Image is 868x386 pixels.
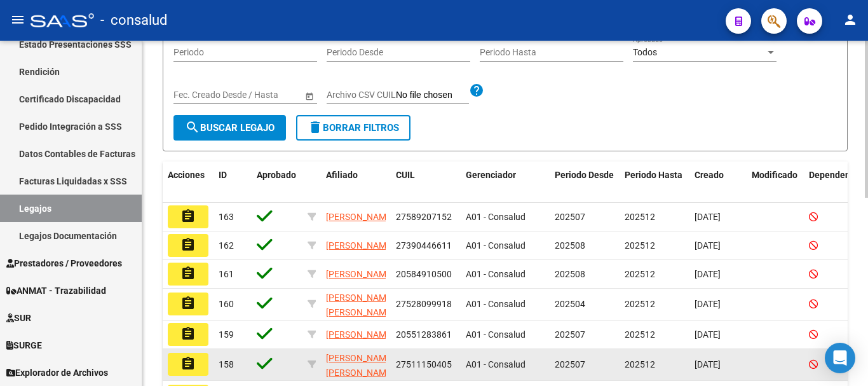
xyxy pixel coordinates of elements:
span: 27511150405 [396,359,452,369]
span: A01 - Consalud [466,240,526,251]
datatable-header-cell: CUIL [391,162,461,203]
span: 202507 [555,212,585,222]
span: ANMAT - Trazabilidad [6,284,106,298]
span: Modificado [752,170,797,180]
span: Explorador de Archivos [6,366,108,380]
mat-icon: delete [308,120,323,135]
mat-icon: search [185,120,200,135]
span: Afiliado [326,170,358,180]
span: 202512 [625,359,655,369]
span: Buscar Legajo [185,122,275,134]
span: 163 [219,212,234,222]
span: Dependencia [809,170,862,180]
span: 202504 [555,299,585,309]
span: 202508 [555,240,585,251]
input: Archivo CSV CUIL [396,90,469,101]
span: 160 [219,299,234,309]
span: ID [219,170,227,180]
span: A01 - Consalud [466,329,526,340]
span: 161 [219,269,234,279]
datatable-header-cell: Modificado [747,162,804,203]
span: - consalud [100,6,167,34]
span: [PERSON_NAME] [326,240,394,251]
span: Gerenciador [466,170,516,180]
span: 202507 [555,359,585,369]
mat-icon: assignment [180,237,196,252]
span: Todos [633,47,657,57]
span: [DATE] [695,359,721,369]
span: 27589207152 [396,212,452,222]
datatable-header-cell: Aprobado [252,162,302,203]
span: 202512 [625,269,655,279]
span: [PERSON_NAME] [326,212,394,222]
span: [DATE] [695,329,721,340]
input: Fecha fin [231,90,293,100]
span: 20584910500 [396,269,452,279]
span: Acciones [168,170,205,180]
span: 202512 [625,299,655,309]
span: [PERSON_NAME] [PERSON_NAME] [326,293,394,317]
span: SURGE [6,338,42,352]
button: Open calendar [302,89,316,102]
span: A01 - Consalud [466,299,526,309]
span: [DATE] [695,269,721,279]
datatable-header-cell: Creado [689,162,747,203]
span: Borrar Filtros [308,122,399,134]
span: 202512 [625,212,655,222]
mat-icon: help [469,83,484,98]
span: [DATE] [695,212,721,222]
mat-icon: assignment [180,209,196,224]
span: Prestadores / Proveedores [6,256,122,270]
datatable-header-cell: Periodo Desde [550,162,620,203]
span: CUIL [396,170,415,180]
span: Creado [695,170,724,180]
mat-icon: person [843,12,858,27]
datatable-header-cell: Afiliado [321,162,391,203]
datatable-header-cell: ID [214,162,252,203]
span: Periodo Hasta [625,170,682,180]
mat-icon: assignment [180,326,196,341]
span: [PERSON_NAME] [PERSON_NAME] [326,353,394,378]
span: [PERSON_NAME] [326,269,394,279]
span: SUR [6,311,31,325]
span: [DATE] [695,240,721,251]
span: Archivo CSV CUIL [327,90,396,100]
datatable-header-cell: Acciones [163,162,214,203]
span: 162 [219,240,234,251]
span: 27390446611 [396,240,452,251]
span: 20551283861 [396,329,452,340]
span: 202512 [625,240,655,251]
mat-icon: menu [10,12,25,27]
mat-icon: assignment [180,356,196,371]
div: Open Intercom Messenger [825,343,855,373]
span: A01 - Consalud [466,269,526,279]
span: 159 [219,329,234,340]
span: 27528099918 [396,299,452,309]
span: A01 - Consalud [466,359,526,369]
span: 202508 [555,269,585,279]
span: [PERSON_NAME] [326,329,394,340]
span: 158 [219,359,234,369]
span: 202507 [555,329,585,340]
span: [DATE] [695,299,721,309]
datatable-header-cell: Gerenciador [461,162,550,203]
span: 202512 [625,329,655,340]
span: A01 - Consalud [466,212,526,222]
mat-icon: assignment [180,296,196,311]
span: Periodo Desde [555,170,614,180]
button: Borrar Filtros [296,115,410,141]
datatable-header-cell: Periodo Hasta [620,162,689,203]
mat-icon: assignment [180,266,196,281]
input: Fecha inicio [173,90,220,100]
span: Aprobado [257,170,296,180]
button: Buscar Legajo [173,115,286,141]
